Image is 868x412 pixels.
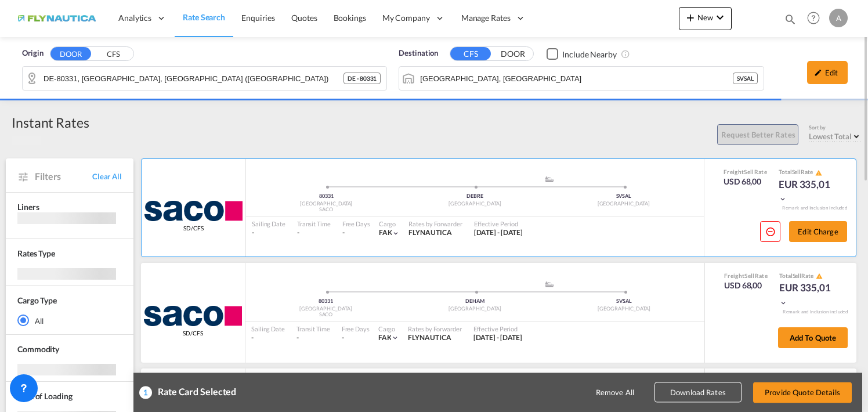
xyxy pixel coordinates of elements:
[733,73,758,84] div: SVSAL
[251,305,400,313] div: [GEOGRAPHIC_DATA]
[17,202,39,212] span: Liners
[829,9,848,27] div: A
[319,298,333,304] span: 80331
[562,49,617,60] div: Include Nearby
[473,333,523,343] div: 01 Sep 2025 - 30 Sep 2025
[779,281,837,309] div: EUR 335,01
[815,272,823,281] button: icon-alert
[773,205,856,211] div: Remark and Inclusion included
[784,13,797,30] div: icon-magnify
[473,333,523,342] span: [DATE] - [DATE]
[549,305,699,313] div: [GEOGRAPHIC_DATA]
[792,168,801,175] span: Sell
[139,386,152,399] div: 1
[778,327,848,348] button: Add to quote
[241,13,275,23] span: Enquiries
[744,168,754,175] span: Sell
[17,5,96,31] img: dbeec6a0202a11f0ab01a7e422f9ff92.png
[183,12,225,22] span: Rate Search
[17,295,57,306] div: Cargo Type
[654,382,742,403] button: Download Rates
[779,168,837,177] div: Total Rate
[399,67,763,90] md-input-container: San Salvador, SVSAL
[807,61,848,84] div: icon-pencilEdit
[251,333,285,343] div: -
[683,13,727,22] span: New
[17,248,55,259] div: Rates Type
[724,280,768,291] div: USD 68,00
[744,272,754,279] span: Sell
[92,171,122,182] span: Clear All
[473,324,523,333] div: Effective Period
[542,176,556,182] md-icon: assets/icons/custom/ship-fill.svg
[378,324,400,333] div: Cargo
[724,168,767,176] div: Freight Rate
[391,334,399,342] md-icon: icon-chevron-down
[760,221,780,242] button: icon-minus-circle-outline
[408,228,462,238] div: FLYNAUTICA
[35,170,92,183] span: Filters
[765,226,776,237] md-icon: icon-minus-circle-outline
[348,74,377,82] span: DE - 80331
[400,305,549,313] div: [GEOGRAPHIC_DATA]
[251,311,400,319] div: SACO
[399,48,438,59] span: Destination
[474,219,523,228] div: Effective Period
[683,10,697,24] md-icon: icon-plus 400-fg
[400,298,549,305] div: DEHAM
[621,49,630,59] md-icon: Unchecked: Ignores neighbouring ports when fetching rates.Checked : Includes neighbouring ports w...
[809,132,852,141] span: Lowest Total
[542,281,556,287] md-icon: assets/icons/custom/ship-fill.svg
[408,219,462,228] div: Rates by Forwarder
[17,344,59,354] span: Commodity
[408,333,461,343] div: FLYNAUTICA
[493,48,533,61] button: DOOR
[144,201,243,221] img: SACO
[814,168,822,177] button: icon-alert
[461,12,511,24] span: Manage Rates
[297,219,331,228] div: Transit Time
[144,306,242,326] img: SACO
[549,298,699,305] div: SVSAL
[378,333,392,342] span: FAK
[12,113,89,132] div: Instant Rates
[586,382,644,403] button: Remove All
[784,13,797,26] md-icon: icon-magnify
[774,309,856,315] div: Remark and Inclusion included
[789,221,847,242] button: Edit Charge
[22,48,43,59] span: Origin
[334,13,366,23] span: Bookings
[297,228,331,238] div: -
[23,67,386,90] md-input-container: DE-80331, München, Bayern (Bavaria)
[408,324,461,333] div: Rates by Forwarder
[474,228,523,238] div: 01 Sep 2025 - 30 Sep 2025
[549,193,698,200] div: SVSAL
[252,219,285,228] div: Sailing Date
[342,219,370,228] div: Free Days
[815,169,822,176] md-icon: icon-alert
[400,193,549,200] div: DEBRE
[724,176,767,187] div: USD 68,00
[342,333,344,343] div: -
[93,48,133,61] button: CFS
[717,124,798,145] button: Request Better Rates
[549,200,698,208] div: [GEOGRAPHIC_DATA]
[450,47,491,60] button: CFS
[779,272,837,281] div: Total Rate
[814,68,822,77] md-icon: icon-pencil
[50,47,91,60] button: DOOR
[17,315,122,327] md-radio-button: All
[44,70,343,87] input: Search by Door
[183,224,203,232] span: SD/CFS
[713,10,727,24] md-icon: icon-chevron-down
[779,299,787,307] md-icon: icon-chevron-down
[809,124,862,132] div: Sort by
[724,272,768,280] div: Freight Rate
[118,12,151,24] span: Analytics
[400,200,549,208] div: [GEOGRAPHIC_DATA]
[319,193,334,199] span: 80331
[152,386,236,399] div: Rate Card Selected
[251,324,285,333] div: Sailing Date
[291,13,317,23] span: Quotes
[753,382,852,403] button: Provide Quote Details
